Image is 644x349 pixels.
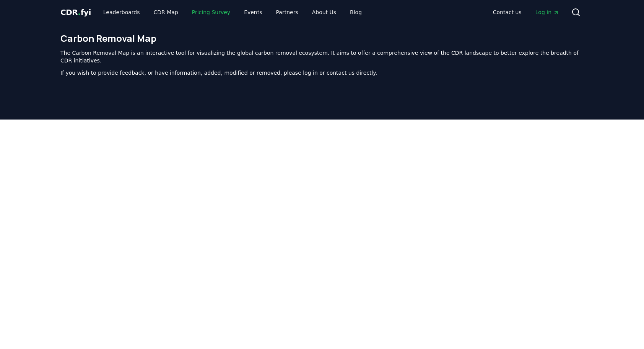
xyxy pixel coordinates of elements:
a: CDR Map [148,5,184,19]
h1: Carbon Removal Map [60,32,584,44]
span: Log in [535,8,559,16]
span: CDR fyi [60,8,91,17]
p: If you wish to provide feedback, or have information, added, modified or removed, please log in o... [60,69,584,77]
a: CDR.fyi [60,7,91,18]
span: . [78,8,81,17]
a: Blog [344,5,368,19]
nav: Main [487,5,565,19]
p: The Carbon Removal Map is an interactive tool for visualizing the global carbon removal ecosystem... [60,49,584,64]
a: Events [238,5,268,19]
a: Leaderboards [97,5,146,19]
nav: Main [97,5,368,19]
a: Partners [270,5,304,19]
a: About Us [306,5,342,19]
a: Pricing Survey [186,5,236,19]
a: Contact us [487,5,528,19]
a: Log in [529,5,565,19]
